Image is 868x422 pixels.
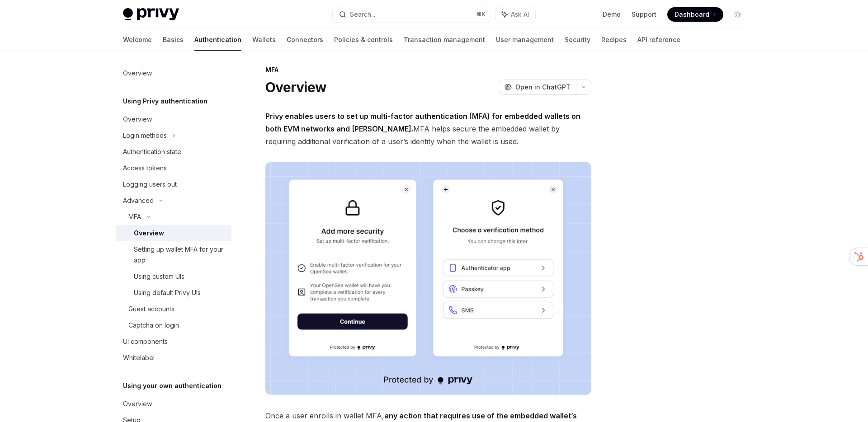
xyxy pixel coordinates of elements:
a: Recipes [601,29,627,51]
div: Overview [123,114,152,125]
span: Ask AI [511,10,529,19]
div: Setting up wallet MFA for your app [134,244,226,266]
a: User management [496,29,554,51]
div: Guest accounts [128,304,175,314]
a: Access tokens [116,160,231,176]
h1: Overview [265,79,326,95]
a: Setting up wallet MFA for your app [116,241,231,268]
a: Overview [116,65,231,81]
a: Basics [163,29,184,51]
a: Captcha on login [116,317,231,333]
div: Overview [123,68,152,79]
a: Policies & controls [334,29,393,51]
span: MFA helps secure the embedded wallet by requiring additional verification of a user’s identity wh... [265,110,591,148]
div: Using default Privy UIs [134,287,201,298]
a: Overview [116,396,231,412]
button: Search...⌘K [333,6,491,23]
a: Guest accounts [116,301,231,317]
a: Overview [116,111,231,127]
a: Whitelabel [116,350,231,366]
div: Captcha on login [128,320,179,331]
div: Whitelabel [123,352,155,363]
a: Logging users out [116,176,231,192]
a: Security [565,29,590,51]
a: Authentication state [116,144,231,160]
strong: Privy enables users to set up multi-factor authentication (MFA) for embedded wallets on both EVM ... [265,112,580,133]
button: Ask AI [495,6,535,23]
a: Using custom UIs [116,268,231,285]
a: API reference [637,29,680,51]
a: Transaction management [404,29,485,51]
div: Access tokens [123,163,167,173]
a: Dashboard [667,7,723,22]
span: ⌘ K [476,11,486,18]
div: Advanced [123,195,154,206]
a: Wallets [252,29,276,51]
div: Login methods [123,130,167,141]
button: Toggle dark mode [731,7,745,22]
a: Support [632,10,656,19]
a: Welcome [123,29,152,51]
h5: Using Privy authentication [123,96,208,107]
h5: Using your own authentication [123,380,222,391]
div: Overview [134,228,164,239]
a: Overview [116,225,231,241]
a: Authentication [194,29,241,51]
div: Overview [123,399,152,409]
a: Demo [603,10,621,19]
div: Search... [350,9,375,20]
img: images/MFA.png [265,162,591,395]
a: Connectors [287,29,323,51]
div: Authentication state [123,146,181,157]
div: MFA [265,66,591,75]
a: UI components [116,333,231,350]
img: light logo [123,8,179,21]
div: Using custom UIs [134,271,184,282]
a: Using default Privy UIs [116,285,231,301]
div: Logging users out [123,179,177,190]
div: UI components [123,336,168,347]
button: Open in ChatGPT [499,80,576,95]
span: Open in ChatGPT [515,83,571,92]
span: Dashboard [675,10,709,19]
div: MFA [128,211,141,222]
